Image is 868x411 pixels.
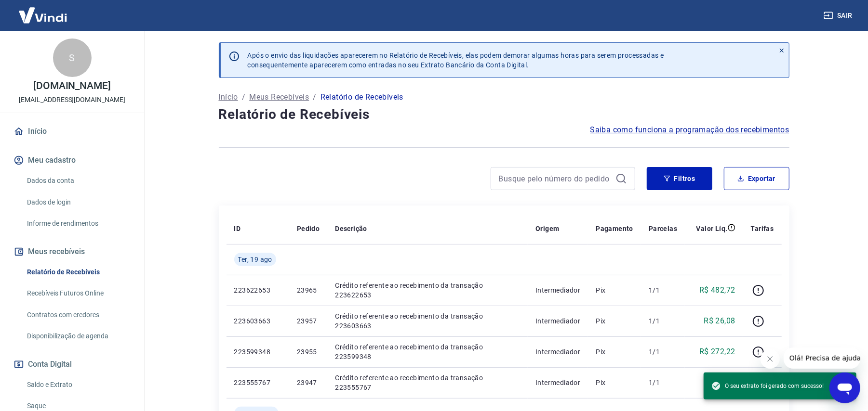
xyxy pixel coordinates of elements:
button: Meus recebíveis [12,241,133,262]
a: Recebíveis Futuros Online [23,283,133,303]
span: O seu extrato foi gerado com sucesso! [711,381,824,391]
button: Meu cadastro [12,150,133,171]
p: 23955 [297,347,320,357]
a: Relatório de Recebíveis [23,262,133,282]
p: Pix [596,378,633,387]
iframe: Botão para abrir a janela de mensagens [829,372,860,403]
p: R$ 272,22 [699,346,735,358]
p: [EMAIL_ADDRESS][DOMAIN_NAME] [19,95,125,105]
a: Saiba como funciona a programação dos recebimentos [590,124,789,136]
p: Origem [535,224,559,233]
p: [DOMAIN_NAME] [33,81,111,91]
p: 1/1 [649,378,677,387]
p: Descrição [335,224,367,233]
p: 23957 [297,316,320,326]
p: Relatório de Recebíveis [320,91,403,103]
a: Dados de login [23,193,133,212]
p: Intermediador [535,285,580,295]
p: Pix [596,316,633,326]
p: / [242,91,245,103]
p: 223603663 [234,316,281,326]
p: R$ 26,08 [704,315,735,327]
span: Olá! Precisa de ajuda? [6,7,81,14]
p: 1/1 [649,285,677,295]
button: Conta Digital [12,354,133,375]
button: Exportar [724,167,789,190]
button: Filtros [647,167,712,190]
span: Ter, 19 ago [238,255,272,264]
p: 23947 [297,378,320,387]
p: Crédito referente ao recebimento da transação 223555767 [335,373,520,392]
p: ID [234,224,241,233]
p: Pix [596,347,633,357]
p: Pedido [297,224,320,233]
p: 23965 [297,285,320,295]
p: 223622653 [234,285,281,295]
a: Início [219,91,238,103]
iframe: Fechar mensagem [761,349,780,369]
p: Parcelas [649,224,677,233]
p: Intermediador [535,378,580,387]
p: Intermediador [535,316,580,326]
p: Valor Líq. [696,224,728,233]
img: Vindi [12,0,74,30]
a: Contratos com credores [23,305,133,325]
h4: Relatório de Recebíveis [219,105,789,124]
p: Pix [596,285,633,295]
button: Sair [822,7,856,25]
p: Pagamento [596,224,633,233]
a: Disponibilização de agenda [23,326,133,346]
p: Intermediador [535,347,580,357]
p: Tarifas [751,224,774,233]
p: 223555767 [234,378,281,387]
a: Meus Recebíveis [249,91,309,103]
a: Saldo e Extrato [23,375,133,395]
p: 1/1 [649,316,677,326]
input: Busque pelo número do pedido [499,171,612,186]
a: Dados da conta [23,171,133,191]
p: R$ 482,72 [699,284,735,296]
iframe: Mensagem da empresa [784,347,860,369]
a: Informe de rendimentos [23,214,133,233]
p: Após o envio das liquidações aparecerem no Relatório de Recebíveis, elas podem demorar algumas ho... [248,51,664,70]
a: Início [12,121,133,142]
div: S [53,39,92,77]
p: / [313,91,316,103]
p: Crédito referente ao recebimento da transação 223603663 [335,311,520,331]
p: 223599348 [234,347,281,357]
p: Crédito referente ao recebimento da transação 223622653 [335,281,520,300]
p: 1/1 [649,347,677,357]
p: Crédito referente ao recebimento da transação 223599348 [335,342,520,361]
